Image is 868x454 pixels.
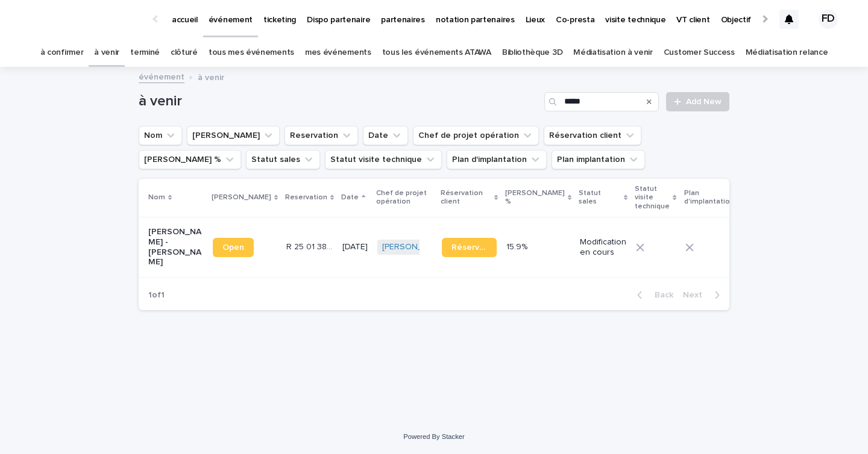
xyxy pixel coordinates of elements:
[376,187,433,209] p: Chef de projet opération
[305,39,371,67] a: mes événements
[212,191,271,204] p: [PERSON_NAME]
[451,243,487,252] span: Réservation
[148,227,203,267] p: [PERSON_NAME] - [PERSON_NAME]
[403,433,464,440] a: Powered By Stacker
[130,39,160,67] a: terminé
[148,191,165,204] p: Nom
[505,187,565,209] p: [PERSON_NAME] %
[222,243,244,252] span: Open
[544,126,641,145] button: Réservation client
[442,238,497,257] a: Réservation
[187,126,280,145] button: Lien Stacker
[684,187,734,209] p: Plan d'implantation
[635,182,670,213] p: Statut visite technique
[342,242,368,252] p: [DATE]
[382,242,448,252] a: [PERSON_NAME]
[441,187,491,209] p: Réservation client
[580,237,626,258] p: Modification en cours
[447,150,547,169] button: Plan d'implantation
[341,191,359,204] p: Date
[139,93,539,110] h1: à venir
[139,281,174,310] p: 1 of 1
[198,70,224,83] p: à venir
[683,291,709,299] span: Next
[647,291,673,299] span: Back
[573,39,653,67] a: Médiatisation à venir
[502,39,562,67] a: Bibliothèque 3D
[627,290,678,300] button: Back
[139,126,182,145] button: Nom
[579,187,621,209] p: Statut sales
[552,150,645,169] button: Plan implantation
[139,150,241,169] button: Marge %
[285,126,358,145] button: Reservation
[819,10,838,29] div: FD
[139,69,184,83] a: événement
[286,240,335,252] p: R 25 01 3822
[209,39,294,67] a: tous mes événements
[213,238,254,257] a: Open
[171,39,198,67] a: clôturé
[686,98,722,106] span: Add New
[746,39,828,67] a: Médiatisation relance
[325,150,442,169] button: Statut visite technique
[544,92,659,111] input: Search
[363,126,408,145] button: Date
[24,7,141,31] img: Ls34BcGeRexTGTNfXpUC
[666,92,729,111] a: Add New
[413,126,539,145] button: Chef de projet opération
[40,39,84,67] a: à confirmer
[246,150,320,169] button: Statut sales
[285,191,327,204] p: Reservation
[139,217,823,277] tr: [PERSON_NAME] - [PERSON_NAME]OpenR 25 01 3822R 25 01 3822 [DATE][PERSON_NAME] Réservation15.9%15....
[94,39,119,67] a: à venir
[678,290,729,300] button: Next
[664,39,735,67] a: Customer Success
[382,39,491,67] a: tous les événements ATAWA
[506,240,530,252] p: 15.9%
